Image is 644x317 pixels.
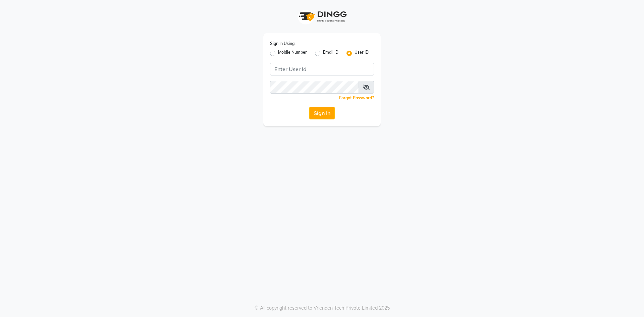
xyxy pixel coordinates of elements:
img: logo1.svg [295,7,349,27]
label: Sign In Using: [270,41,296,47]
label: Email ID [323,49,338,57]
a: Forgot Password? [339,95,374,100]
input: Username [270,63,374,75]
input: Username [270,81,359,94]
label: User ID [355,49,369,57]
label: Mobile Number [278,49,307,57]
button: Sign In [309,107,335,119]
